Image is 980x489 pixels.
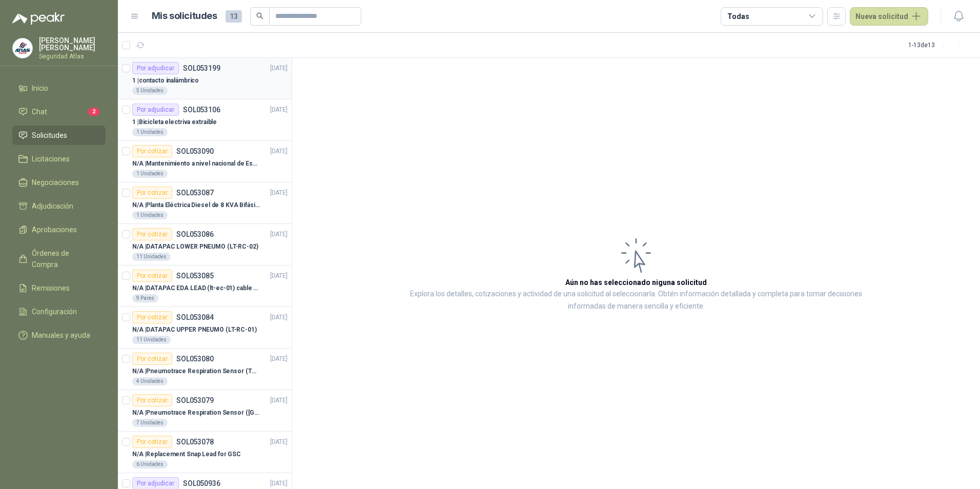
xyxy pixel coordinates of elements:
div: 1 Unidades [132,128,168,136]
p: SOL053084 [176,314,214,321]
p: N/A | Pneumotrace Respiration Sensor ([GEOGRAPHIC_DATA]) [132,408,260,418]
p: 1 | Bicicleta electriva extraible [132,117,217,127]
img: Logo peakr [12,12,65,25]
a: Remisiones [12,278,106,298]
p: [DATE] [270,354,288,364]
span: Solicitudes [32,130,67,141]
a: Solicitudes [12,126,106,145]
a: Por cotizarSOL053087[DATE] N/A |Planta Eléctrica Diesel de 8 KVA Bifásica1 Unidades [118,182,292,224]
a: Por cotizarSOL053079[DATE] N/A |Pneumotrace Respiration Sensor ([GEOGRAPHIC_DATA])7 Unidades [118,390,292,432]
a: Licitaciones [12,149,106,169]
p: [DATE] [270,230,288,239]
a: Negociaciones [12,173,106,192]
p: N/A | DATAPAC UPPER PNEUMO (LT-RC-01) [132,325,257,335]
div: 11 Unidades [132,253,171,261]
span: Inicio [32,83,48,94]
p: N/A | Pneumotrace Respiration Sensor (THOR) [132,366,260,376]
a: Por adjudicarSOL053199[DATE] 1 |contacto inalámbrico5 Unidades [118,58,292,99]
p: [DATE] [270,271,288,281]
p: N/A | Planta Eléctrica Diesel de 8 KVA Bifásica [132,200,260,210]
span: Negociaciones [32,177,79,188]
div: 7 Unidades [132,419,168,427]
a: Por adjudicarSOL053106[DATE] 1 |Bicicleta electriva extraible1 Unidades [118,99,292,141]
p: [PERSON_NAME] [PERSON_NAME] [39,37,106,51]
div: Por cotizar [132,311,172,323]
span: Configuración [32,306,77,317]
a: Por cotizarSOL053080[DATE] N/A |Pneumotrace Respiration Sensor (THOR)4 Unidades [118,349,292,390]
a: Configuración [12,302,106,321]
a: Por cotizarSOL053078[DATE] N/A |Replacement Snap Lead for GSC6 Unidades [118,432,292,473]
p: N/A | Mantenimiento a nivel nacional de Esclusas de Seguridad [132,159,260,169]
div: Todas [727,11,749,22]
a: Órdenes de Compra [12,243,106,274]
h1: Mis solicitudes [152,9,217,24]
div: Por cotizar [132,187,172,199]
p: SOL053090 [176,148,214,155]
a: Chat2 [12,102,106,121]
p: [DATE] [270,147,288,156]
a: Adjudicación [12,196,106,216]
div: 4 Unidades [132,377,168,385]
p: [DATE] [270,437,288,447]
div: Por cotizar [132,353,172,365]
p: [DATE] [270,188,288,198]
button: Nueva solicitud [850,7,928,26]
div: 6 Unidades [132,460,168,468]
p: SOL053078 [176,438,214,445]
span: search [256,12,263,19]
span: Chat [32,106,47,117]
a: Inicio [12,78,106,98]
p: [DATE] [270,396,288,405]
div: Por cotizar [132,436,172,448]
p: SOL053087 [176,189,214,196]
div: 1 - 13 de 13 [908,37,968,53]
a: Manuales y ayuda [12,325,106,345]
p: N/A | DATAPAC EDA LEAD (lt-ec-01) cable + placa [132,283,260,293]
div: 1 Unidades [132,211,168,219]
p: N/A | Replacement Snap Lead for GSC [132,450,241,459]
div: Por cotizar [132,228,172,240]
span: Aprobaciones [32,224,77,235]
span: Adjudicación [32,200,73,212]
div: Por cotizar [132,145,172,157]
p: [DATE] [270,313,288,322]
p: SOL053079 [176,397,214,404]
p: [DATE] [270,64,288,73]
p: [DATE] [270,479,288,488]
a: Aprobaciones [12,220,106,239]
img: Company Logo [13,38,32,58]
p: Explora los detalles, cotizaciones y actividad de una solicitud al seleccionarla. Obtén informaci... [395,288,877,313]
p: SOL053080 [176,355,214,362]
div: Por adjudicar [132,62,179,74]
p: SOL053199 [183,65,220,72]
div: Por cotizar [132,270,172,282]
a: Por cotizarSOL053086[DATE] N/A |DATAPAC LOWER PNEUMO (LT-RC-02)11 Unidades [118,224,292,266]
a: Por cotizarSOL053085[DATE] N/A |DATAPAC EDA LEAD (lt-ec-01) cable + placa9 Pares [118,266,292,307]
p: 1 | contacto inalámbrico [132,76,199,86]
p: SOL053085 [176,272,214,279]
p: SOL053106 [183,106,220,113]
h3: Aún no has seleccionado niguna solicitud [565,277,707,288]
div: Por adjudicar [132,104,179,116]
div: Por cotizar [132,394,172,406]
span: Licitaciones [32,153,70,165]
p: [DATE] [270,105,288,115]
p: SOL050936 [183,480,220,487]
a: Por cotizarSOL053090[DATE] N/A |Mantenimiento a nivel nacional de Esclusas de Seguridad1 Unidades [118,141,292,182]
div: 1 Unidades [132,170,168,178]
p: SOL053086 [176,231,214,238]
span: 13 [226,10,242,23]
span: Órdenes de Compra [32,248,96,270]
div: 11 Unidades [132,336,171,344]
p: Seguridad Atlas [39,53,106,59]
span: 2 [88,108,99,116]
div: 5 Unidades [132,87,168,95]
div: 9 Pares [132,294,158,302]
p: N/A | DATAPAC LOWER PNEUMO (LT-RC-02) [132,242,258,252]
a: Por cotizarSOL053084[DATE] N/A |DATAPAC UPPER PNEUMO (LT-RC-01)11 Unidades [118,307,292,349]
span: Remisiones [32,282,70,294]
span: Manuales y ayuda [32,330,90,341]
